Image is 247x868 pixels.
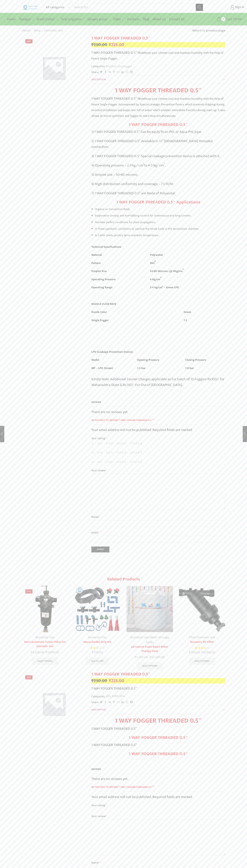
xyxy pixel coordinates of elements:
[59,15,85,23] a: Drip Irrigation
[91,358,99,362] strong: Model
[109,41,111,48] span: ₹
[91,41,94,48] span: ₹
[22,672,86,736] img: Placeholder
[91,350,133,354] strong: LPD (Leakage Prevention Device)
[95,233,225,238] li: In Cattle sheds, poultry farms maintain temperature.
[105,694,118,699] a: घरेलू उपयोग
[233,16,242,22] bdi: 0.00
[91,77,106,81] span: Description
[91,269,107,273] strong: Droplet Size
[22,36,86,100] img: Placeholder
[164,162,165,165] sup: 2
[91,441,94,445] a: 1 of 5 stars
[137,366,145,370] strong: 1.5 bar
[91,694,125,699] span: Categories: ,
[91,253,102,257] strong: Material
[91,129,225,135] p: 1) 1 WAY FOGGER THREADED 0.5″ Can be easily fit on PVC or Aqua PVC pipe.
[91,860,225,865] label: Name
[150,277,160,282] strong: 4 Kg/cm
[179,586,225,632] img: Y-Type-Filter
[34,28,41,33] a: Shop
[137,662,163,670] a: Select options for “Jal Samrat Foam Based Water Storage Tank”
[91,70,99,74] span: Share:
[185,358,206,362] strong: Closing Pressure
[91,686,225,691] p: 1 WAY FOGGER THREADED 0.5″
[91,515,225,519] label: Name
[91,153,225,159] p: 3) 1 WAY FOGGER THREADED 0.5″ Special Leakage prevention device is attached with it.
[91,138,225,150] p: 2) 1 WAY FOGGER THREADED 0.5″ Available in ½’’ [DEMOGRAPHIC_DATA] threaded connection.
[91,310,107,314] strong: Nozzle Color
[195,646,206,650] span: Rated out of 5
[208,4,244,11] a: Sign in
[91,245,121,249] strong: Technical Specifications
[125,15,141,23] a: Products
[44,28,63,33] a: Domestic Use
[91,814,225,819] label: Your review
[86,658,109,665] a: Add to cart: “Heera Garden Drip Kit”
[130,451,142,455] a: 5 of 5 stars
[109,677,124,684] bdi: 225.00
[127,645,173,653] a: Jal Samrat Foam Based Water Storage Tank
[91,400,225,407] h2: Reviews
[234,5,244,10] span: Sign in
[117,451,127,455] a: 4 of 5 stars
[91,366,113,370] strong: MP – LPD (Green)
[117,441,127,445] a: 4 of 5 stars
[179,635,225,640] div: ,
[167,15,186,23] a: Contact Us
[150,655,151,660] span: ₹
[91,751,225,757] h3: 1 WAY FOGGER THREADED 0.5″
[91,705,225,714] a: Description
[36,635,54,640] a: Domestic Use
[5,15,17,23] a: Home
[22,640,68,648] a: Semi-Automatic Screen Filter For Domestic Use
[91,427,192,433] span: Your email address will not be published. Required fields are marked
[127,635,173,645] div: ,
[91,50,223,61] span: Keep your climate cool and maintain humidity with the help of Heera Single Fogger.
[90,646,98,650] span: Rated out of 5
[91,726,225,732] p: 1 WAY FOGGER THREADED 0.5″
[107,576,140,583] span: Related products
[124,584,175,672] div: 3 / 6
[197,635,215,640] a: Domestic Use
[91,261,101,265] strong: Pattern
[91,460,94,464] a: 1 of 5 stars
[196,4,203,11] button: Search button
[184,310,191,314] strong: Green
[207,16,242,23] a: 0 Cart ₹0.00
[91,677,94,684] span: ₹
[150,655,165,660] bdi: 32,500.00
[123,64,132,69] a: Fogger
[91,277,115,282] strong: Operating Pressure
[189,650,191,655] span: ₹
[90,646,105,650] div: Rated 2.67 out of 5
[20,584,70,667] div: 1 / 6
[91,717,225,725] h1: 1 WAY FOGGER THREADED 0.5″
[95,226,225,231] li: In these pandemic conditions to sanitize the whole body in the sanitization chamber.
[22,650,68,655] span: –
[135,655,148,660] bdi: 2,700.00
[92,650,103,655] bdi: 750.00
[91,50,225,61] p: 1 WAY FOGGER THREADED 0.5″ Now
[117,460,127,464] a: 4 of 5 stars
[91,172,225,178] p: 5) Droplet size – 50-60 microns.
[127,586,173,632] img: Jal Samrat Foam Based Water Storage Tank
[150,261,155,265] strong: 360
[91,672,225,677] h1: 1 WAY FOGGER THREADED 0.5″
[95,207,225,212] li: Organic or Convention fields.
[88,635,107,640] a: Domestic Use
[22,28,30,33] a: Home
[91,547,109,552] input: Submit
[225,17,232,22] span: Cart
[91,436,225,440] label: Your rating
[91,803,225,807] label: Your rating
[91,530,225,535] label: Email
[146,635,169,645] a: Water Storage Tanks
[151,15,167,23] a: About Us
[130,635,149,640] a: Domestic Use
[91,163,225,168] p: 4) Operating pressure – 2.5 kg / cm to 4.0 kg/ cm .
[25,675,32,679] span: Sale
[95,220,225,225] li: Provides perfect conditions for plant propagation.
[91,181,225,187] p: 6) High distribution uniformity and coverage – 7.5 lit/hr.
[32,658,58,665] a: Select options for “Semi-Automatic Screen Filter For Domestic Use”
